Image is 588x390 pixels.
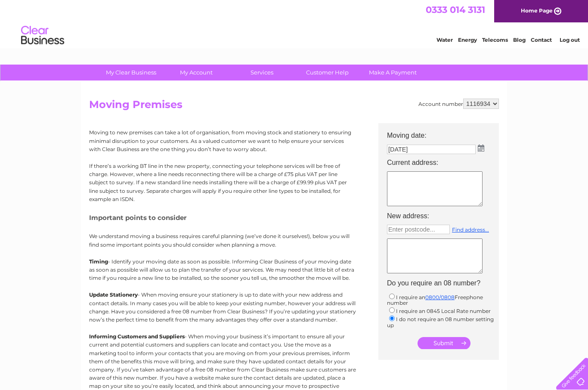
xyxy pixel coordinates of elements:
a: Services [226,65,297,80]
p: If there’s a working BT line in the new property, connecting your telephone services will be free... [89,162,356,203]
h2: Moving Premises [89,99,499,115]
b: Informing Customers and Suppliers [89,333,185,340]
a: My Account [161,65,232,80]
a: Log out [560,37,580,43]
p: - Identify your moving date as soon as possible. Informing Clear Business of your moving date as ... [89,257,356,282]
p: - When moving ensure your stationery is up to date with your new address and contact details. In ... [89,291,356,324]
a: 0333 014 3131 [426,4,485,15]
p: Moving to new premises can take a lot of organisation, from moving stock and stationery to ensuri... [89,128,356,153]
b: Update Stationery [89,291,138,298]
th: Do you require an 08 number? [383,277,503,290]
a: My Clear Business [96,65,167,80]
a: Energy [458,37,477,43]
th: Current address: [383,156,503,169]
p: We understand moving a business requires careful planning (we’ve done it ourselves!), below you w... [89,232,356,248]
div: Clear Business is a trading name of Verastar Limited (registered in [GEOGRAPHIC_DATA] No. 3667643... [91,5,498,42]
img: logo.png [21,22,65,49]
a: 0800/0808 [425,294,455,300]
a: Water [436,37,453,43]
td: I require an Freephone number I require an 0845 Local Rate number I do not require an 08 number s... [383,290,503,331]
a: Telecoms [482,37,508,43]
a: Find address... [452,226,489,233]
b: Timing [89,258,108,265]
input: Submit [418,337,470,349]
a: Blog [513,37,526,43]
th: Moving date: [383,123,503,142]
img: ... [478,145,484,152]
h5: Important points to consider [89,214,356,221]
div: Account number [418,99,499,109]
a: Customer Help [292,65,363,80]
th: New address: [383,210,503,223]
a: Contact [531,37,552,43]
a: Make A Payment [357,65,428,80]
